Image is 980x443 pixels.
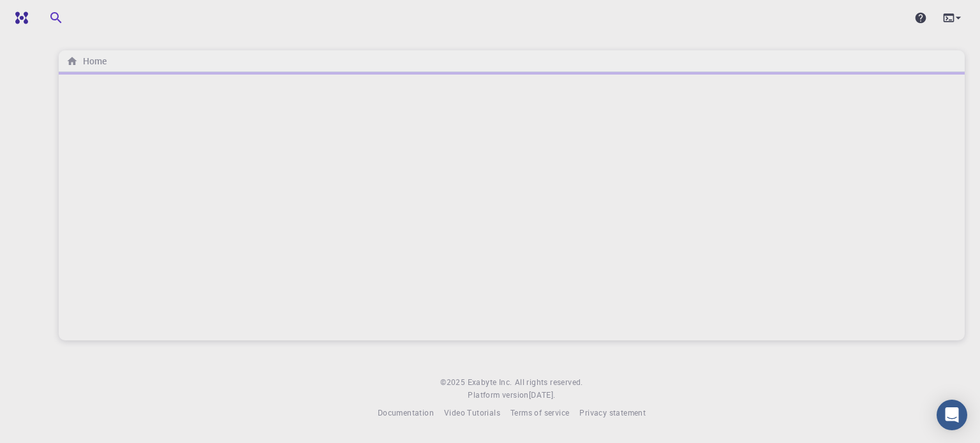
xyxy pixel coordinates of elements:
div: Open Intercom Messenger [937,400,967,430]
a: Documentation [378,407,434,419]
a: [DATE]. [529,389,556,402]
span: Privacy statement [579,407,646,418]
span: Platform version [468,389,528,402]
span: Terms of service [510,407,569,418]
a: Privacy statement [579,407,646,419]
a: Exabyte Inc. [468,376,512,389]
a: Video Tutorials [444,407,500,419]
nav: breadcrumb [64,54,109,68]
span: [DATE] . [529,389,556,400]
span: Documentation [378,407,434,418]
h6: Home [78,54,107,68]
span: Video Tutorials [444,407,500,418]
span: Exabyte Inc. [468,377,512,387]
img: logo [10,11,28,24]
span: © 2025 [440,376,467,389]
a: Terms of service [510,407,569,419]
span: All rights reserved. [515,376,583,389]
